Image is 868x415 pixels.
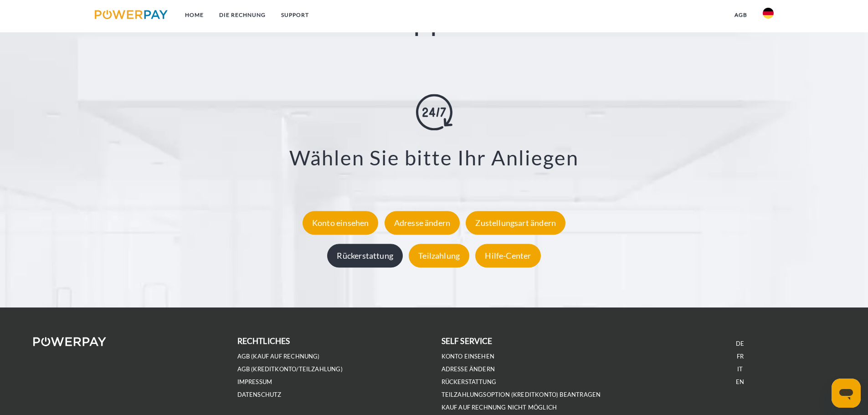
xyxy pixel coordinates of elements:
div: Adresse ändern [385,211,460,235]
div: Teilzahlung [409,244,469,267]
div: Rückerstattung [327,244,403,267]
img: logo-powerpay.svg [95,10,168,19]
div: Zustellungsart ändern [466,211,565,235]
a: Adresse ändern [442,365,495,373]
iframe: Schaltfläche zum Öffnen des Messaging-Fensters [832,379,861,408]
a: Hilfe-Center [473,251,543,261]
b: self service [442,336,493,346]
a: FR [737,353,744,360]
a: Rückerstattung [325,251,405,261]
a: DE [736,340,744,348]
a: agb [727,7,755,23]
a: Home [177,7,211,23]
a: Kauf auf Rechnung nicht möglich [442,404,557,411]
img: online-shopping.svg [416,94,452,130]
a: Konto einsehen [300,218,381,228]
a: Adresse ändern [382,218,462,228]
b: rechtliches [237,336,290,346]
img: logo-powerpay-white.svg [33,337,107,346]
a: DIE RECHNUNG [211,7,273,23]
a: Konto einsehen [442,353,495,360]
img: de [763,8,774,19]
a: IT [737,365,743,373]
a: Teilzahlungsoption (KREDITKONTO) beantragen [442,391,601,399]
a: Zustellungsart ändern [463,218,568,228]
a: AGB (Kreditkonto/Teilzahlung) [237,365,343,373]
a: Teilzahlung [406,251,472,261]
a: EN [736,378,744,386]
a: Rückerstattung [442,378,497,386]
a: IMPRESSUM [237,378,272,386]
h3: Wählen Sie bitte Ihr Anliegen [55,145,813,170]
a: DATENSCHUTZ [237,391,282,399]
div: Konto einsehen [303,211,379,235]
a: AGB (Kauf auf Rechnung) [237,353,320,360]
div: Hilfe-Center [475,244,540,267]
a: SUPPORT [273,7,317,23]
